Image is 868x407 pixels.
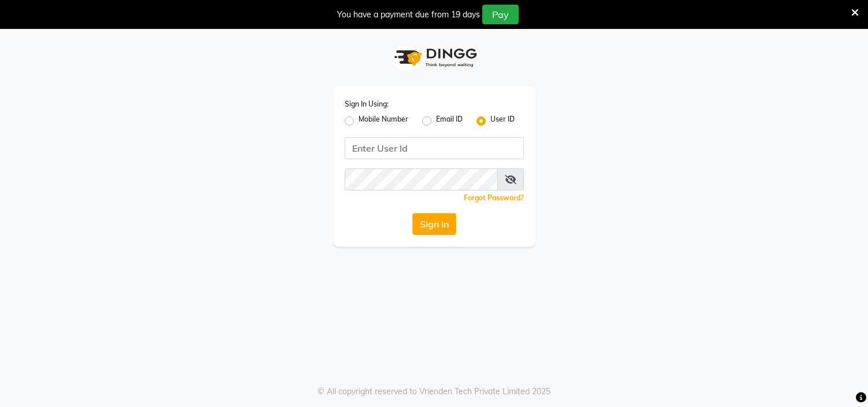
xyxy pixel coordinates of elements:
label: Email ID [436,114,463,128]
input: Username [345,137,524,159]
label: Sign In Using: [345,99,389,109]
a: Forgot Password? [464,193,524,202]
button: Sign In [412,213,456,235]
label: Mobile Number [359,114,408,128]
button: Pay [482,5,519,24]
label: User ID [490,114,515,128]
input: Username [345,168,498,190]
div: You have a payment due from 19 days [337,9,480,21]
img: logo1.svg [388,41,481,75]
